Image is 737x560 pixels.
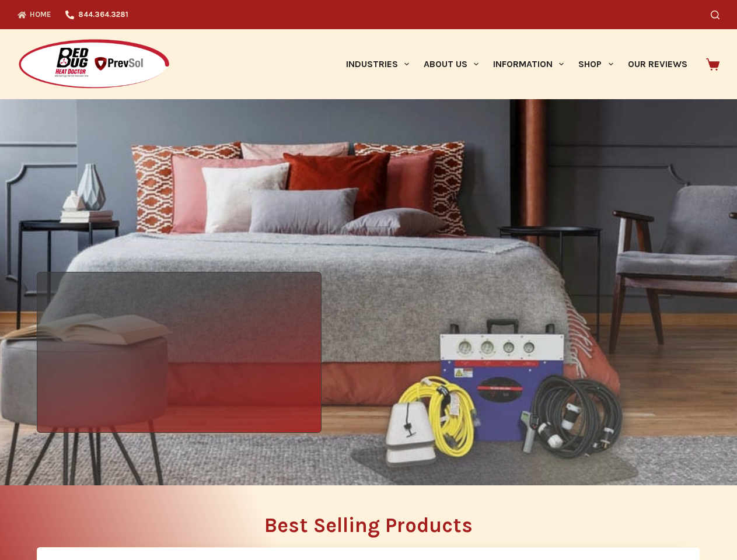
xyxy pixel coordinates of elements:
[711,10,719,19] button: Search
[571,29,620,99] a: Shop
[37,515,700,535] h2: Best Selling Products
[486,29,571,99] a: Information
[416,29,485,99] a: About Us
[18,38,170,90] img: Prevsol/Bed Bug Heat Doctor
[620,29,694,99] a: Our Reviews
[338,29,694,99] nav: Primary
[338,29,416,99] a: Industries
